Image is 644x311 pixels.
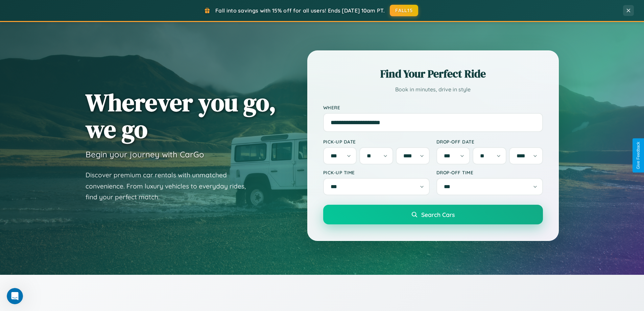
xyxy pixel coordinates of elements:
div: Give Feedback [636,142,641,169]
label: Pick-up Time [323,170,430,175]
h1: Wherever you go, we go [86,89,276,142]
button: FALL15 [390,5,418,16]
label: Drop-off Time [436,170,543,175]
p: Discover premium car rentals with unmatched convenience. From luxury vehicles to everyday rides, ... [86,170,255,203]
p: Book in minutes, drive in style [323,85,543,94]
span: Fall into savings with 15% off for all users! Ends [DATE] 10am PT. [215,7,385,14]
iframe: Intercom live chat [7,288,23,304]
label: Drop-off Date [436,139,543,145]
span: Search Cars [421,211,455,218]
h2: Find Your Perfect Ride [323,66,543,81]
button: Search Cars [323,205,543,224]
label: Where [323,105,543,110]
h3: Begin your journey with CarGo [86,149,204,159]
label: Pick-up Date [323,139,430,145]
